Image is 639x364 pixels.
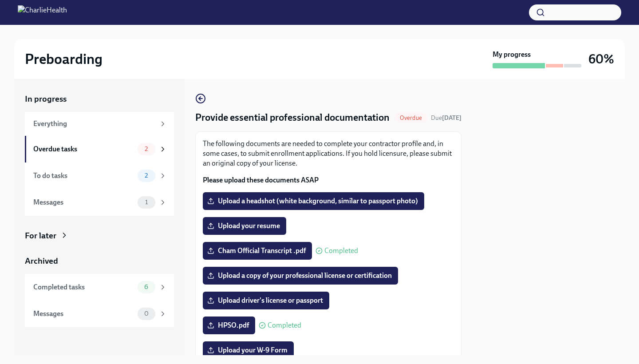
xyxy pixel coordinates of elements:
h3: 60% [588,51,614,67]
span: 2 [139,146,153,152]
a: Everything [25,112,174,136]
a: In progress [25,93,174,105]
span: Upload your resume [209,222,280,230]
label: Upload your resume [203,217,286,235]
div: Everything [33,119,155,129]
label: Upload a headshot (white background, similar to passport photo) [203,192,424,210]
a: Messages1 [25,189,174,216]
label: Cham Official Transcript .pdf [203,242,312,260]
strong: Please upload these documents ASAP [203,176,319,184]
strong: My progress [493,50,531,59]
div: Overdue tasks [33,144,134,154]
a: For later [25,230,174,241]
span: 2 [139,172,153,179]
span: 6 [139,284,154,290]
label: Upload your W-9 Form [203,341,294,359]
div: Completed tasks [33,282,134,292]
span: Cham Official Transcript .pdf [209,246,306,255]
strong: [DATE] [442,114,461,122]
label: Upload driver's license or passport [203,292,329,309]
div: To do tasks [33,171,134,181]
h2: Preboarding [25,50,103,68]
div: Messages [33,309,134,319]
label: HPSO.pdf [203,317,255,334]
span: Upload a headshot (white background, similar to passport photo) [209,197,418,206]
h4: Provide essential professional documentation [195,111,390,124]
span: Upload your W-9 Form [209,346,288,355]
div: For later [25,230,56,241]
a: Messages0 [25,301,174,327]
span: Upload a copy of your professional license or certification [209,271,392,280]
span: Completed [268,322,301,329]
span: HPSO.pdf [209,321,249,330]
span: 0 [139,310,154,317]
a: To do tasks2 [25,162,174,189]
span: Overdue [394,115,427,121]
img: CharlieHealth [18,5,67,20]
span: Upload driver's license or passport [209,296,323,305]
a: Completed tasks6 [25,274,174,301]
span: 1 [140,199,153,206]
div: Messages [33,198,134,207]
span: Completed [324,247,358,254]
a: Archived [25,255,174,267]
a: Overdue tasks2 [25,136,174,162]
span: Due [431,114,461,122]
label: Upload a copy of your professional license or certification [203,267,398,285]
p: The following documents are needed to complete your contractor profile and, in some cases, to sub... [203,139,454,168]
